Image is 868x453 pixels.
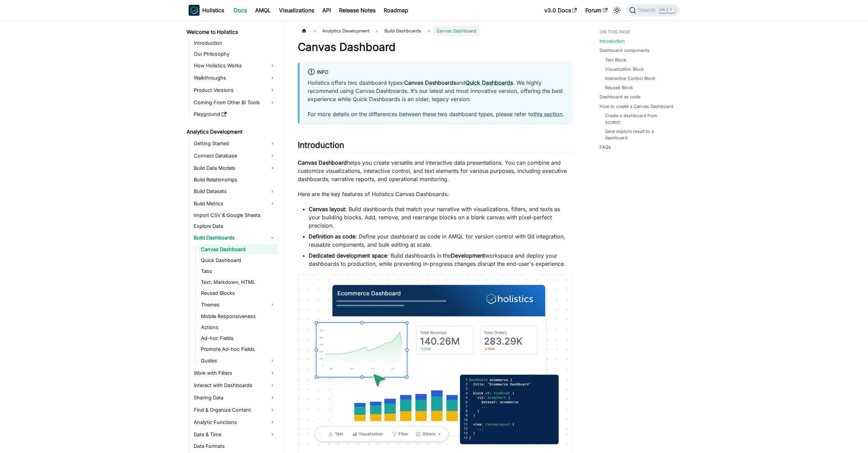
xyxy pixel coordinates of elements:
a: Welcome to Holistics [185,27,278,37]
p: helps you create versatile and interactive data presentations. You can combine and customize visu... [298,159,572,183]
strong: Development [451,252,485,259]
a: Analytic Functions [192,417,278,428]
strong: Canvas layout [309,206,345,212]
a: Mobile Responsiveness [199,312,278,321]
kbd: K [668,7,675,13]
a: Build Data Models [192,163,278,174]
a: Build Dashboards [192,232,278,243]
a: HolisticsHolistics [189,5,224,16]
a: Docs [230,5,251,16]
a: Forum [581,5,612,16]
a: Reused Block [605,84,633,91]
a: Visualizations [275,5,318,16]
span: Build Dashboards [381,26,425,36]
a: this section [533,111,562,118]
a: Find & Organize Content [192,404,278,415]
li: : Build dashboards that match your narrative with visualizations, filters, and texts as your buil... [309,205,572,230]
a: Dashboard as code [600,94,640,100]
a: Canvas Dashboard [199,245,278,254]
a: Home page [298,26,311,36]
a: Ad-hoc Fields [199,333,278,343]
li: : Define your dashboard as code in AMQL for version control with Git integration, reusable compon... [309,232,572,249]
a: Introduction [600,38,625,44]
strong: Dedicated development space [309,252,387,259]
a: AMQL [251,5,275,16]
nav: Breadcrumbs [298,26,572,36]
button: Search (Ctrl+K) [627,4,679,16]
a: How Holistics Works [192,60,278,71]
a: Import CSV & Google Sheets [192,210,278,220]
a: Actions [199,322,278,332]
a: Work with Filters [192,368,278,379]
p: For more details on the differences between these two dashboard types, please refer to . [308,110,564,118]
a: Interactive Control Block [605,75,656,82]
a: Sharing Data [192,392,278,403]
button: Switch between dark and light mode (currently light mode) [612,5,622,16]
li: : Build dashboards in the workspace and deploy your dashboards to production, while preventing in... [309,251,572,268]
a: Interact with Dashboards [192,380,278,391]
div: info [308,68,564,77]
a: Dashboard components [600,47,650,54]
h1: Canvas Dashboard [298,40,572,54]
a: Our Philosophy [192,49,278,59]
strong: Definition as code [309,233,355,240]
b: Holistics [202,6,224,14]
a: Build Metrics [192,198,278,209]
a: Text, Markdown, HTML [199,277,278,287]
nav: Docs sidebar [182,20,284,453]
a: How to create a Canvas Dashboard [600,103,673,110]
a: Date & Time [192,429,278,440]
a: Create a dashboard from scratch [605,112,673,125]
h2: Introduction [298,140,572,153]
a: Getting Started [192,138,278,149]
a: Guides [199,355,278,366]
a: Themes [199,299,278,310]
span: Analytics Development [319,26,373,36]
a: Playground [192,109,278,119]
a: FAQs [600,144,611,150]
a: Introduction [192,38,278,48]
a: Build Relationships [192,175,278,184]
a: Connect Database [192,150,278,161]
a: Reused Blocks [199,288,278,298]
a: Visualization Block [605,66,644,72]
a: Save explore result to a dashboard [605,128,673,141]
a: Analytics Development [185,127,278,137]
a: Data Formats [192,441,278,451]
a: Explore Data [192,221,278,231]
a: Build Datasets [192,186,278,197]
a: Product Versions [192,85,278,96]
p: Here are the key features of Holistics Canvas Dashboards: [298,190,572,198]
strong: Canvas Dashboard [298,159,347,166]
a: Walkthroughs [192,72,278,83]
span: Search [636,7,660,13]
a: Promote Ad-hoc Fields [199,344,278,354]
a: Text Block [605,57,626,63]
img: Holistics [189,5,200,16]
span: Canvas Dashboard [433,26,480,36]
a: Release Notes [335,5,380,16]
a: Coming From Other BI Tools [192,97,278,108]
p: Holistics offers two dashboard types: and . We highly recommend using Canvas Dashboards. It’s our... [308,79,564,103]
strong: Canvas Dashboards [404,79,456,86]
a: v3.0 Docs [540,5,581,16]
a: Quick Dashboards [466,79,513,86]
a: Tabs [199,266,278,276]
a: Roadmap [380,5,412,16]
a: API [318,5,335,16]
a: Quick Dashboard [199,256,278,265]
